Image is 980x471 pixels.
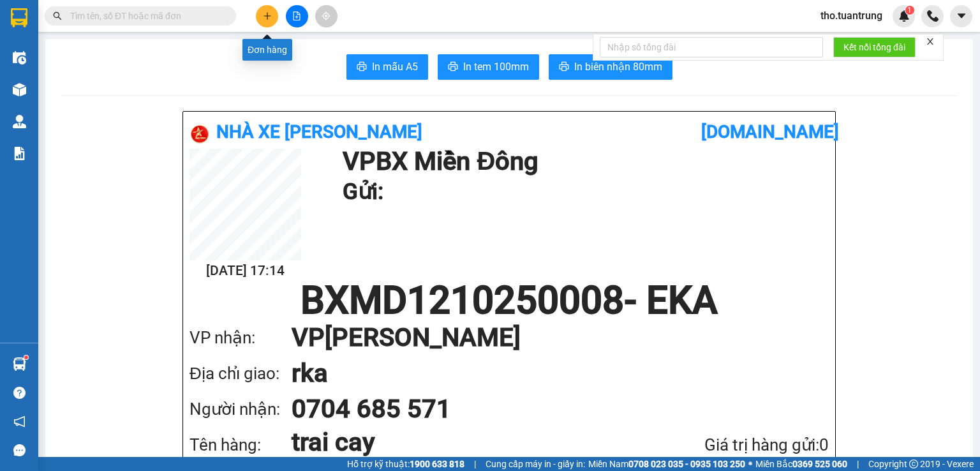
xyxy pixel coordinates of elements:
input: Nhập số tổng đài [600,37,823,57]
div: Người nhận: [189,396,292,422]
span: message [13,444,26,456]
div: Tên hàng: [189,432,292,458]
span: printer [448,61,458,73]
span: printer [357,61,367,73]
h1: 0704 685 571 [292,391,803,427]
span: Miền Nam [588,457,745,471]
button: plus [256,5,278,27]
h1: rka [292,355,803,391]
h1: VP BX Miền Đông [343,149,822,174]
span: aim [322,11,330,20]
h1: VP [PERSON_NAME] [292,320,803,355]
span: | [474,457,476,471]
h2: [DATE] 17:14 [189,260,301,281]
span: question-circle [13,387,26,399]
span: Hỗ trợ kỹ thuật: [347,457,464,471]
img: warehouse-icon [13,83,26,96]
span: close [926,37,935,46]
b: Nhà xe [PERSON_NAME] [216,121,422,142]
span: Cung cấp máy in - giấy in: [486,457,585,471]
span: search [53,11,62,20]
button: file-add [286,5,308,27]
button: aim [315,5,338,27]
div: VP nhận: [189,325,292,351]
button: printerIn mẫu A5 [346,54,428,80]
div: Giá trị hàng gửi: 0 [637,432,829,458]
img: icon-new-feature [898,10,910,22]
img: phone-icon [927,10,939,22]
button: Kết nối tổng đài [833,37,916,57]
img: warehouse-icon [13,51,26,64]
strong: 0369 525 060 [792,459,847,469]
span: In biên nhận 80mm [574,59,662,75]
span: plus [263,11,272,20]
span: printer [559,61,569,73]
img: logo.jpg [189,124,210,144]
span: file-add [292,11,301,20]
span: ⚪️ [748,461,752,467]
span: In tem 100mm [463,59,529,75]
h1: BXMD1210250008 - EKA [189,281,829,320]
span: tho.tuantrung [810,8,893,24]
span: Kết nối tổng đài [843,40,905,54]
img: logo-vxr [11,8,27,27]
img: warehouse-icon [13,357,26,371]
button: caret-down [950,5,972,27]
h1: trai cay [292,427,637,458]
strong: 1900 633 818 [410,459,464,469]
button: printerIn biên nhận 80mm [549,54,672,80]
input: Tìm tên, số ĐT hoặc mã đơn [70,9,221,23]
sup: 1 [905,6,914,15]
button: printerIn tem 100mm [438,54,539,80]
img: warehouse-icon [13,115,26,128]
span: In mẫu A5 [372,59,418,75]
span: copyright [909,460,918,468]
span: caret-down [956,10,967,22]
div: Địa chỉ giao: [189,361,292,387]
span: 1 [907,6,912,15]
span: | [857,457,859,471]
span: notification [13,415,26,428]
img: solution-icon [13,147,26,160]
b: [DOMAIN_NAME] [701,121,839,142]
sup: 1 [24,355,28,359]
h1: Gửi: [343,174,822,209]
span: Miền Bắc [755,457,847,471]
strong: 0708 023 035 - 0935 103 250 [628,459,745,469]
